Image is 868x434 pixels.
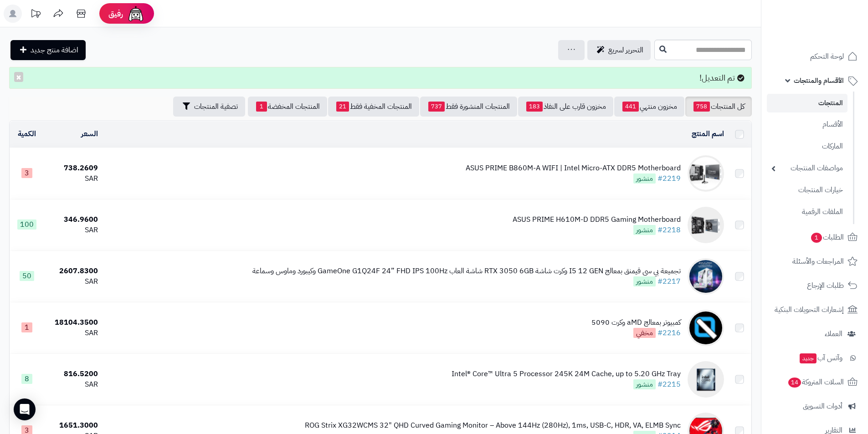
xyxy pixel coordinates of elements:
[14,398,36,420] div: Open Intercom Messenger
[622,102,639,112] span: 441
[767,299,863,321] a: إشعارات التحويلات البنكية
[688,155,724,192] img: ASUS PRIME B860M-A WIFI | Intel Micro-ATX DDR5 Motherboard
[657,379,681,390] a: #2215
[657,225,681,235] a: #2218
[633,225,656,235] span: منشور
[767,137,847,156] a: الماركات
[526,102,543,112] span: 183
[614,97,684,117] a: مخزون منتهي441
[48,379,98,390] div: SAR
[688,258,724,295] img: تجميعة بي سي قيمنق بمعالج I5 12 GEN وكرت شاشة RTX 3050 6GB شاشة العاب GameOne G1Q24F 24” FHD IPS ...
[767,46,863,67] a: لوحة التحكم
[767,158,847,178] a: مواصفات المنتجات
[452,369,681,379] div: Intel® Core™ Ultra 5 Processor 245K 24M Cache, up to 5.20 GHz Tray
[48,369,98,379] div: 816.5200
[9,67,752,89] div: تم التعديل!
[767,226,863,248] a: الطلبات1
[20,271,34,281] span: 50
[693,102,710,112] span: 758
[633,276,656,286] span: منشور
[767,371,863,393] a: السلات المتروكة14
[810,50,844,63] span: لوحة التحكم
[794,74,844,87] span: الأقسام والمنتجات
[48,328,98,338] div: SAR
[18,128,36,139] a: الكمية
[108,8,123,19] span: رفيق
[48,163,98,174] div: 738.2609
[48,420,98,431] div: 1651.3000
[811,232,822,243] span: 1
[608,45,643,56] span: التحرير لسريع
[21,168,32,178] span: 3
[48,174,98,184] div: SAR
[194,101,238,112] span: تصفية المنتجات
[17,220,36,230] span: 100
[48,214,98,225] div: 346.9600
[825,327,842,340] span: العملاء
[787,376,844,388] span: السلات المتروكة
[24,5,47,25] a: تحديثات المنصة
[767,395,863,417] a: أدوات التسويق
[657,327,681,338] a: #2216
[127,5,145,23] img: ai-face.png
[688,310,724,346] img: كمبيوتر بمعالج aMD وكرت 5090
[420,97,517,117] a: المنتجات المنشورة فقط737
[767,202,847,222] a: الملفات الرقمية
[685,97,752,117] a: كل المنتجات758
[775,303,844,316] span: إشعارات التحويلات البنكية
[81,128,98,139] a: السعر
[799,352,842,364] span: وآتس آب
[767,180,847,200] a: خيارات المنتجات
[688,361,724,398] img: Intel® Core™ Ultra 5 Processor 245K 24M Cache, up to 5.20 GHz Tray
[692,128,724,139] a: اسم المنتج
[591,317,681,328] div: كمبيوتر بمعالج aMD وكرت 5090
[633,174,656,184] span: منشور
[10,40,86,60] a: اضافة منتج جديد
[48,266,98,276] div: 2607.8300
[788,377,801,388] span: 14
[256,102,267,112] span: 1
[810,231,844,244] span: الطلبات
[48,225,98,235] div: SAR
[657,173,681,184] a: #2219
[633,328,656,338] span: مخفي
[252,266,681,276] div: تجميعة بي سي قيمنق بمعالج I5 12 GEN وكرت شاشة RTX 3050 6GB شاشة العاب GameOne G1Q24F 24” FHD IPS ...
[792,255,844,268] span: المراجعات والأسئلة
[305,420,681,431] div: ROG Strix XG32WCMS 32" QHD Curved Gaming Monitor – Above 144Hz (280Hz), 1ms, USB-C, HDR, VA, ELMB...
[31,45,78,56] span: اضافة منتج جديد
[767,250,863,272] a: المراجعات والأسئلة
[513,214,681,225] div: ASUS PRIME H610M-D DDR5 Gaming Motherboard
[688,207,724,243] img: ASUS PRIME H610M-D DDR5 Gaming Motherboard
[587,40,651,60] a: التحرير لسريع
[14,72,23,82] button: ×
[518,97,613,117] a: مخزون قارب على النفاذ183
[807,279,844,292] span: طلبات الإرجاع
[428,102,445,112] span: 737
[800,353,817,363] span: جديد
[466,163,681,174] div: ASUS PRIME B860M-A WIFI | Intel Micro-ATX DDR5 Motherboard
[767,115,847,134] a: الأقسام
[767,323,863,345] a: العملاء
[48,317,98,328] div: 18104.3500
[336,102,349,112] span: 21
[21,374,32,384] span: 8
[803,400,842,413] span: أدوات التسويق
[633,379,656,389] span: منشور
[657,276,681,287] a: #2217
[328,97,419,117] a: المنتجات المخفية فقط21
[767,94,847,112] a: المنتجات
[21,322,32,332] span: 1
[173,97,245,117] button: تصفية المنتجات
[248,97,327,117] a: المنتجات المخفضة1
[806,19,859,38] img: logo-2.png
[48,276,98,287] div: SAR
[767,275,863,296] a: طلبات الإرجاع
[767,347,863,369] a: وآتس آبجديد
